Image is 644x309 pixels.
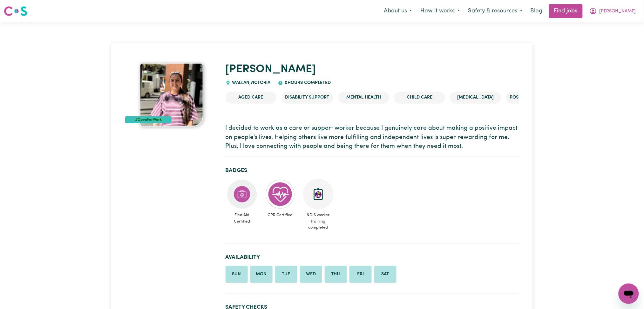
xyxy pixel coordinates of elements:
img: Ramneet [140,63,203,127]
span: [PERSON_NAME] [600,8,636,15]
iframe: Button to launch messaging window [619,284,639,304]
span: WALLAN , Victoria [231,80,271,85]
span: NDIS worker training completed [302,209,335,233]
h2: Badges [226,167,519,174]
button: My Account [585,4,640,18]
li: Available on Sunday [226,266,248,283]
div: #OpenForWork [125,116,172,123]
h2: Availability [226,254,519,261]
li: Available on Saturday [374,266,397,283]
a: Ramneet 's profile picture'#OpenForWork [125,63,218,127]
button: About us [380,4,416,18]
button: How it works [416,4,464,18]
span: 0 hours completed [283,80,331,85]
span: First Aid Certified [226,209,259,227]
li: Disability Support [281,92,333,104]
li: [MEDICAL_DATA] [450,92,501,104]
span: CPR Certified [264,209,297,221]
li: Child care [394,92,445,104]
a: Careseekers logo [4,4,27,18]
li: Available on Friday [349,266,372,283]
a: Find jobs [549,4,583,18]
li: Available on Tuesday [275,266,297,283]
li: Mental Health [338,92,389,104]
img: Care and support worker has completed First Aid Certification [227,179,257,209]
img: Careseekers logo [4,5,27,17]
li: Available on Wednesday [300,266,322,283]
a: Blog [527,4,546,18]
li: Aged Care [226,92,276,104]
li: Available on Monday [250,266,273,283]
p: I decided to work as a care or support worker because I genuinely care about making a positive im... [226,124,519,151]
img: Care and support worker has completed CPR Certification [265,179,295,209]
li: Available on Thursday [325,266,347,283]
a: [PERSON_NAME] [226,64,316,75]
button: Safety & resources [464,4,527,18]
li: Post-operative care [506,92,563,104]
img: CS Academy: Introduction to NDIS Worker Training course completed [303,179,334,209]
